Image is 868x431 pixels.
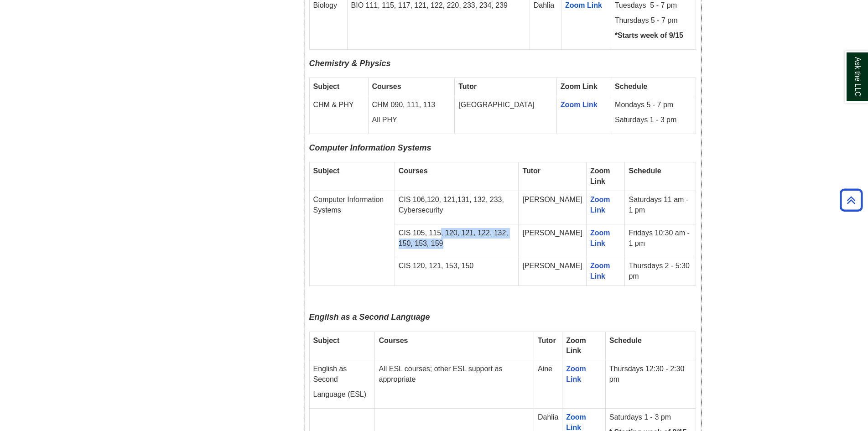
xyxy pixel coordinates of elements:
a: Back to Top [837,194,866,206]
strong: Tutor [458,83,477,90]
td: Saturdays 11 am - 1 pm [625,191,696,224]
strong: Subject [313,337,340,344]
strong: Courses [379,337,408,344]
p: English as Second [313,364,371,385]
span: Computer Information Systems [309,143,431,152]
p: Thursdays 5 - 7 pm [615,16,692,26]
a: Zoom Link [561,101,598,109]
td: Computer Information Systems [309,191,395,286]
strong: Courses [372,83,401,90]
strong: Tutor [522,167,541,175]
a: Zoom Link [565,1,602,9]
td: [PERSON_NAME] [519,257,587,286]
td: All ESL courses; other ESL support as appropriate [375,360,534,409]
td: CIS 120, 121, 153, 150 [395,257,519,286]
strong: Zoom Link [561,83,598,90]
strong: Zoom Link [566,337,586,355]
td: Thursdays 2 - 5:30 pm [625,257,696,286]
td: Aine [534,360,562,409]
strong: Tutor [538,337,556,344]
strong: Schedule [615,83,647,90]
p: Thursdays 12:30 - 2:30 pm [609,364,692,385]
strong: *Starts week of 9/15 [615,31,683,39]
a: Zoom Link [590,196,610,214]
strong: Schedule [629,167,661,175]
p: CHM 090, 111, 113 [372,100,451,110]
p: CIS 106,120, 121,131, 132, 233, Cybersecurity [399,195,515,216]
p: Saturdays 1 - 3 pm [609,412,692,423]
p: CIS 105, 115, 120, 121, 122, 132, 150, 153, 159 [399,228,515,249]
a: Zoom Link [566,365,586,383]
strong: Zoom Link [590,167,610,185]
a: Zoom Link [590,229,610,247]
p: Language (ESL) [313,389,371,400]
span: Chemistry & Physics [309,59,391,68]
p: Mondays 5 - 7 pm [615,100,691,110]
strong: Subject [313,167,340,175]
td: [PERSON_NAME] [519,224,587,257]
p: All PHY [372,115,451,125]
p: Saturdays 1 - 3 pm [615,115,691,125]
td: [PERSON_NAME] [519,191,587,224]
td: CHM & PHY [309,96,368,134]
strong: Schedule [609,337,642,344]
a: Zoom Link [590,262,610,280]
strong: Courses [399,167,428,175]
td: [GEOGRAPHIC_DATA] [455,96,557,134]
td: Fridays 10:30 am - 1 pm [625,224,696,257]
span: English as a Second Language [309,312,430,322]
p: Tuesdays 5 - 7 pm [615,0,692,11]
strong: Subject [313,83,340,90]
